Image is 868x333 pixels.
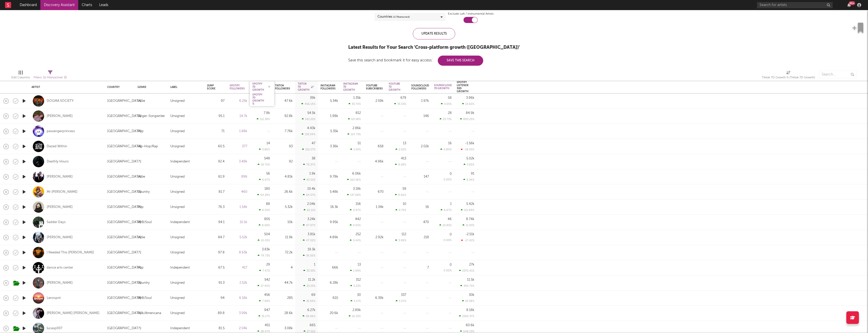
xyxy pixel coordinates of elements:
[266,142,270,145] div: 14
[366,98,384,104] div: 2.59k
[170,113,185,119] div: Unsigned
[413,28,455,39] div: Update Results
[138,189,150,195] div: Country
[461,239,474,242] div: -17.42 %
[275,84,290,90] div: Tiktok Followers
[207,113,225,119] div: 95.1
[298,82,314,91] div: Tiktok 7D Growth
[320,295,338,301] div: 610
[757,2,833,8] input: Search for artists
[459,269,474,272] div: 2370.41 %
[303,178,315,181] div: 65.51 %
[762,75,815,81] div: Tiktok 7D Growth % (Tiktok 7D Growth)
[440,148,452,151] div: 0.80 %
[258,239,270,242] div: 10.05 %
[275,159,293,165] div: 92
[275,189,293,195] div: 26.6k
[308,278,315,281] div: 11.2k
[107,250,141,256] div: [GEOGRAPHIC_DATA]
[389,82,400,91] div: YouTube 7D Growth
[303,284,315,288] div: 33.25 %
[138,174,145,180] div: Indie
[138,265,144,271] div: Pop
[207,144,225,150] div: 60.5
[264,233,270,236] div: 504
[439,224,452,227] div: 10.85 %
[266,172,270,175] div: 56
[207,204,225,210] div: 76.3
[207,280,225,286] div: 91.3
[107,189,141,195] div: [GEOGRAPHIC_DATA]
[138,295,152,301] div: R&B/Soul
[170,98,185,104] div: Unsigned
[107,86,130,89] div: Country
[350,224,361,227] div: 4.65 %
[450,172,452,176] div: 0
[350,284,361,288] div: 5.23 %
[307,127,315,130] div: 4.43k
[350,208,361,212] div: 0.97 %
[311,293,315,297] div: 69
[34,75,67,81] div: Filters
[275,128,293,134] div: 7.76k
[308,233,315,236] div: 3.81k
[303,224,315,227] div: 47.97 %
[264,187,270,191] div: 180
[303,163,315,166] div: 70.37 %
[466,157,474,160] div: 5.02k
[230,113,247,119] div: 14.7k
[348,102,361,106] div: 33.74 %
[402,187,406,191] div: 59
[366,295,384,301] div: 6.39k
[207,128,225,134] div: 71
[275,174,293,180] div: 4.81k
[47,190,77,194] a: Mr [PERSON_NAME]
[264,157,270,160] div: 548
[356,111,361,115] div: 812
[310,96,315,100] div: 39k
[275,295,293,301] div: 285
[107,159,141,165] div: [GEOGRAPHIC_DATA]
[440,117,452,121] div: 23.73 %
[348,58,483,62] div: Save this search and bookmark it for easy access:
[275,204,293,210] div: 5.32k
[312,157,315,160] div: 38
[230,174,247,180] div: 896
[230,144,247,150] div: 377
[267,84,272,89] button: Filter by Spotify 7D Growth
[411,265,429,271] div: 7
[347,133,361,136] div: 114.73 %
[230,98,247,104] div: 6.25k
[356,278,361,281] div: 312
[350,239,361,242] div: 5.44 %
[357,293,361,297] div: 30
[47,129,75,134] a: passengerprincess
[411,144,429,150] div: 2.02k
[170,265,190,271] div: Independent
[314,263,315,266] div: 1
[47,281,73,285] a: [PERSON_NAME]
[47,99,74,103] a: DOGMA SOCIETY
[47,250,94,255] div: I Needed This [PERSON_NAME]
[230,189,247,195] div: 460
[47,220,66,225] div: Sadder Days
[395,148,406,151] div: 2.02 %
[395,208,406,212] div: 0.75 %
[849,1,855,5] div: 99 +
[358,142,361,145] div: 51
[303,193,315,197] div: 64.57 %
[207,219,225,225] div: 94.1
[466,202,474,206] div: 5.42k
[47,296,61,300] div: Lenzspot
[107,280,141,286] div: [GEOGRAPHIC_DATA]
[275,234,293,241] div: 11.9k
[170,280,185,286] div: Unsigned
[438,56,483,66] button: Save This Search
[304,208,315,212] div: 62.11 %
[107,113,141,119] div: [GEOGRAPHIC_DATA]
[47,205,73,209] div: [PERSON_NAME]
[461,148,474,151] div: -18.05 %
[401,293,406,297] div: 337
